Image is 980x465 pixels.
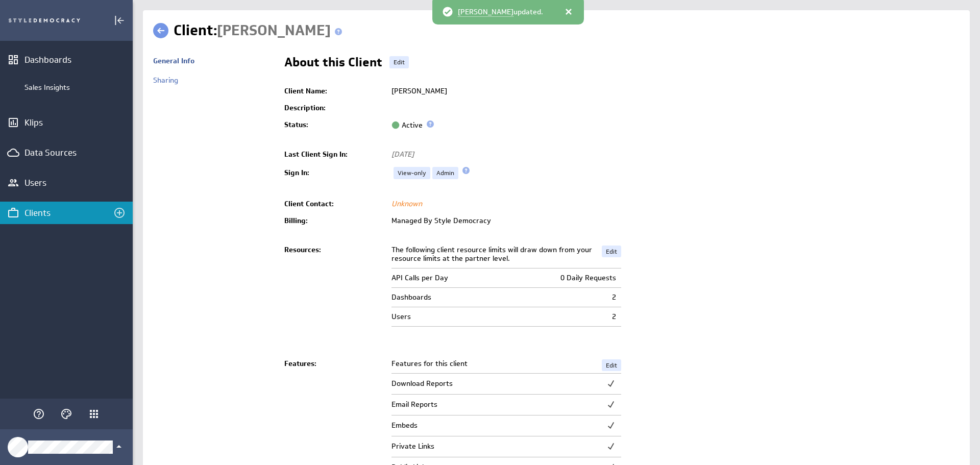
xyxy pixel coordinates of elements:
td: Embeds [391,415,494,436]
a: Sharing [153,76,178,85]
td: Dashboards [391,287,494,307]
div: The following client resource limits will draw down from your resource limits at the partner level. [391,246,596,263]
img: Feature enabled. [606,421,616,431]
img: Feature enabled. [606,442,616,452]
h2: About this Client [284,56,382,72]
svg: Themes [60,408,72,420]
td: Users [391,307,494,326]
div: Sales Insights [24,83,128,92]
div: Users [24,177,108,188]
td: Client Name: [284,83,386,100]
td: Active [386,116,960,134]
a: Edit [602,359,621,372]
td: Client Contact: [284,195,386,212]
div: Help [30,405,47,423]
td: 2 [494,307,621,326]
a: [PERSON_NAME] [458,7,513,17]
td: Resources: [284,241,386,343]
td: Last Client Sign In: [284,146,386,163]
span: Unknown [391,199,422,208]
a: Edit [602,246,621,258]
div: Dashboards [24,54,108,65]
td: Description: [284,100,386,116]
div: Themes [58,405,75,423]
td: Sign In: [284,163,386,183]
td: Email Reports [391,394,494,415]
div: Clients [24,207,108,218]
div: Go to Dashboards [9,18,80,22]
a: View-only [394,167,430,179]
td: [PERSON_NAME] [386,83,960,100]
span: updated. [458,8,543,17]
td: Private Links [391,436,494,457]
img: Klipfolio logo [9,18,80,22]
div: Klipfolio Apps [85,405,103,423]
td: Status: [284,116,386,134]
img: Feature enabled. [606,379,616,389]
td: Download Reports [391,373,494,394]
img: Feature enabled. [606,400,616,410]
span: Loehmann's [217,21,331,40]
a: Edit [389,56,409,68]
span: Aug 15, 2025 5:11 PM [391,150,414,159]
div: Klips [24,117,108,128]
td: Managed By Style Democracy [386,212,960,229]
a: Admin [432,167,458,179]
div: Collapse [111,12,128,29]
div: Create a client [111,204,128,222]
div: Klipfolio Apps [88,408,100,420]
td: Billing: [284,212,386,229]
td: API Calls per Day [391,268,494,287]
a: General Info [153,56,194,65]
td: 0 Daily Requests [494,268,621,287]
div: Data Sources [24,147,108,158]
h1: Client: [174,20,346,41]
td: 2 [494,287,621,307]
